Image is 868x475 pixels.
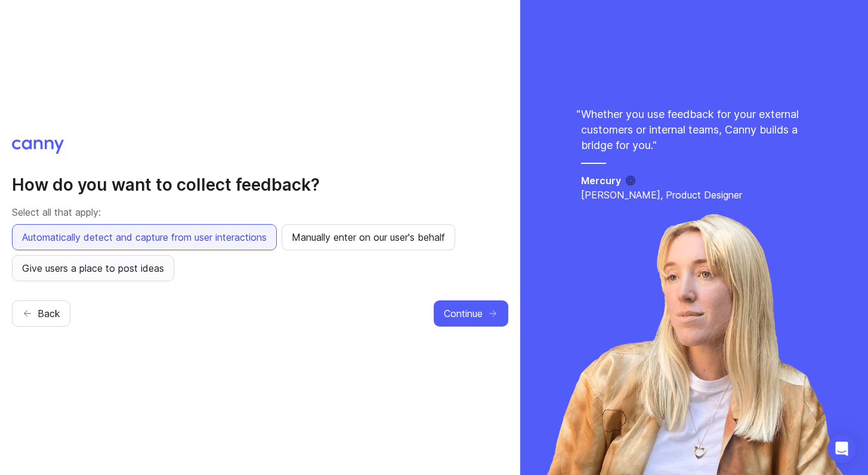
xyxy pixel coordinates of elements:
div: Open Intercom Messenger [827,434,856,463]
p: Whether you use feedback for your external customers or internal teams, Canny builds a bridge for... [581,107,808,153]
p: [PERSON_NAME], Product Designer [581,188,808,202]
span: Manually enter on our user's behalf [292,230,445,244]
img: Canny logo [12,139,64,154]
button: Give users a place to post ideas [12,255,174,281]
span: Give users a place to post ideas [22,261,164,275]
h2: How do you want to collect feedback? [12,174,508,195]
span: Continue [444,306,483,321]
img: Mercury logo [626,176,636,185]
button: Continue [434,300,508,327]
button: Manually enter on our user's behalf [282,224,455,250]
img: ida-a4f6ad510ca8190a479017bfc31a2025.webp [543,213,845,475]
span: Back [38,306,60,321]
button: Automatically detect and capture from user interactions [12,224,277,250]
p: Select all that apply: [12,205,508,219]
h5: Mercury [581,173,621,188]
button: Back [12,300,70,327]
span: Automatically detect and capture from user interactions [22,230,267,244]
